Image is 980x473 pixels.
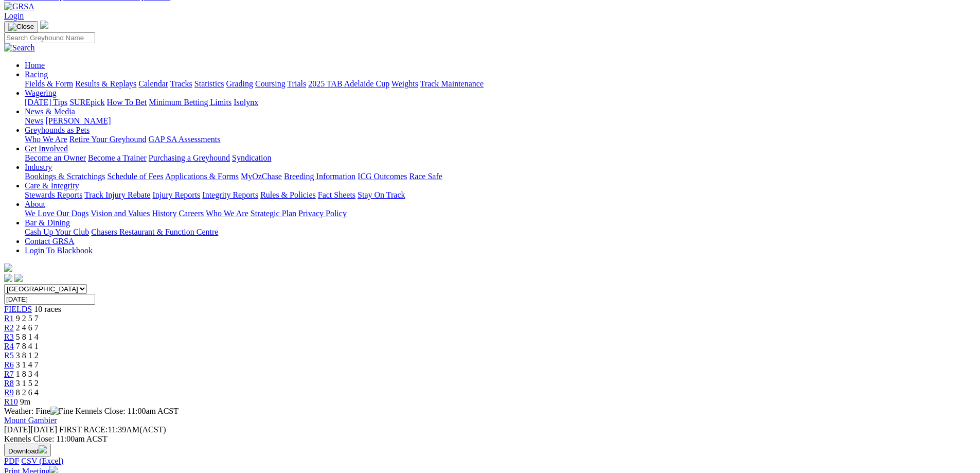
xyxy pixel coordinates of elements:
a: Minimum Betting Limits [149,98,231,107]
a: Become an Owner [25,153,86,162]
span: 9m [20,397,30,406]
a: 2025 TAB Adelaide Cup [308,79,389,88]
span: R5 [4,351,14,360]
a: Retire Your Greyhound [69,135,147,144]
a: Chasers Restaurant & Function Centre [91,227,218,236]
a: Grading [226,79,253,88]
a: News & Media [25,107,75,116]
a: Coursing [255,79,286,88]
a: Contact GRSA [25,237,74,246]
a: ICG Outcomes [358,172,407,181]
img: GRSA [4,2,34,11]
a: Mount Gambier [4,416,57,425]
img: logo-grsa-white.png [4,264,12,272]
a: Applications & Forms [165,172,239,181]
div: Greyhounds as Pets [25,135,976,144]
a: Become a Trainer [88,153,147,162]
a: Cash Up Your Club [25,227,89,236]
a: Results & Replays [75,79,136,88]
div: Wagering [25,98,976,107]
span: R10 [4,397,18,406]
a: [PERSON_NAME] [45,116,111,125]
a: Careers [179,209,204,218]
a: Schedule of Fees [107,172,163,181]
a: Breeding Information [284,172,355,181]
a: We Love Our Dogs [25,209,88,218]
a: Greyhounds as Pets [25,126,90,134]
input: Search [4,32,95,43]
a: Stewards Reports [25,190,82,199]
a: How To Bet [107,98,147,107]
a: R9 [4,388,14,397]
a: R2 [4,323,14,332]
a: Trials [287,79,306,88]
a: Track Injury Rebate [84,190,150,199]
a: R3 [4,332,14,341]
a: Login [4,11,24,20]
a: SUREpick [69,98,104,107]
a: Stay On Track [358,190,405,199]
img: twitter.svg [14,274,23,282]
a: Isolynx [234,98,258,107]
a: MyOzChase [241,172,282,181]
a: Bar & Dining [25,218,70,227]
span: 7 8 4 1 [16,342,39,351]
a: R7 [4,370,14,378]
a: Racing [25,70,48,79]
span: 2 4 6 7 [16,323,39,332]
a: Care & Integrity [25,181,79,190]
div: Kennels Close: 11:00am ACST [4,434,976,444]
a: R1 [4,314,14,323]
a: Industry [25,163,52,171]
a: News [25,116,43,125]
a: Rules & Policies [260,190,316,199]
span: [DATE] [4,425,31,434]
a: Weights [391,79,418,88]
button: Toggle navigation [4,21,38,32]
span: Kennels Close: 11:00am ACST [75,407,179,415]
a: Who We Are [206,209,248,218]
a: CSV (Excel) [21,457,63,465]
a: R8 [4,379,14,388]
img: download.svg [39,445,47,453]
a: Privacy Policy [298,209,347,218]
span: [DATE] [4,425,57,434]
a: Bookings & Scratchings [25,172,105,181]
a: R6 [4,360,14,369]
a: Fields & Form [25,79,73,88]
a: Syndication [232,153,271,162]
a: Calendar [138,79,168,88]
span: 3 1 5 2 [16,379,39,388]
a: Home [25,61,45,69]
div: Racing [25,79,976,89]
a: [DATE] Tips [25,98,67,107]
span: Weather: Fine [4,407,75,415]
img: facebook.svg [4,274,12,282]
a: Wagering [25,89,57,97]
img: Fine [50,407,73,416]
div: Industry [25,172,976,181]
span: 10 races [34,305,61,313]
img: Close [8,23,34,31]
a: About [25,200,45,208]
span: FIRST RACE: [59,425,108,434]
img: Search [4,43,35,52]
a: Strategic Plan [251,209,296,218]
a: Injury Reports [152,190,200,199]
span: 3 8 1 2 [16,351,39,360]
span: 8 2 6 4 [16,388,39,397]
a: FIELDS [4,305,32,313]
a: PDF [4,457,19,465]
a: Race Safe [409,172,442,181]
a: Track Maintenance [420,79,484,88]
a: Tracks [170,79,192,88]
a: Login To Blackbook [25,246,93,255]
span: 5 8 1 4 [16,332,39,341]
span: 11:39AM(ACST) [59,425,166,434]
